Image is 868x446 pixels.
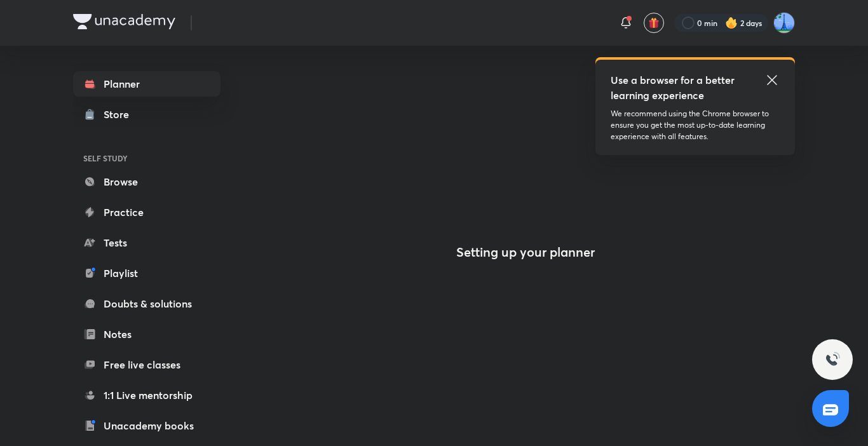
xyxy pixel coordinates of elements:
[644,13,664,33] button: avatar
[648,17,660,29] img: avatar
[104,107,137,122] div: Store
[73,169,220,194] a: Browse
[456,245,595,260] h4: Setting up your planner
[73,413,220,438] a: Unacademy books
[73,147,220,169] h6: SELF STUDY
[73,71,220,97] a: Planner
[825,352,840,367] img: ttu
[73,230,220,255] a: Tests
[773,12,795,34] img: Amna Zaina
[73,199,220,225] a: Practice
[73,102,220,127] a: Store
[73,321,220,347] a: Notes
[725,17,738,29] img: streak
[73,352,220,377] a: Free live classes
[73,14,175,32] a: Company Logo
[611,108,780,142] p: We recommend using the Chrome browser to ensure you get the most up-to-date learning experience w...
[73,382,220,408] a: 1:1 Live mentorship
[73,291,220,316] a: Doubts & solutions
[611,72,737,103] h5: Use a browser for a better learning experience
[73,14,175,29] img: Company Logo
[73,260,220,286] a: Playlist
